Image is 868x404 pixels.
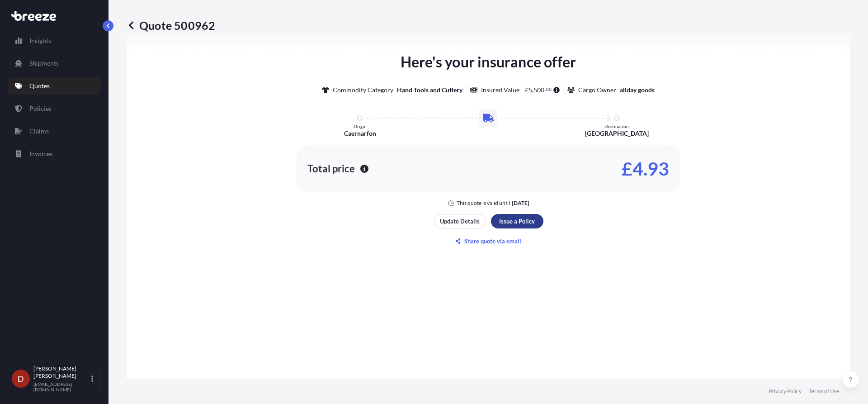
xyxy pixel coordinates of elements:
p: Caernarfon [344,129,376,138]
span: 00 [546,88,552,91]
p: Issue a Policy [499,217,535,226]
p: [EMAIL_ADDRESS][DOMAIN_NAME] [33,381,90,392]
p: Insights [29,36,51,45]
a: Terms of Use [809,388,839,395]
p: £4.93 [622,162,669,176]
span: , [532,87,533,93]
p: Claims [29,127,49,136]
p: Here's your insurance offer [401,51,576,73]
span: 500 [533,87,544,93]
a: Claims [8,122,101,140]
span: D [18,374,24,383]
p: Hand Tools and Cutlery [397,86,462,95]
button: Issue a Policy [491,214,543,228]
p: Cargo Owner [578,86,616,95]
p: Policies [29,104,52,113]
p: Update Details [440,217,480,226]
p: [GEOGRAPHIC_DATA] [585,129,649,138]
p: Quote 500962 [127,18,215,33]
span: £ [525,87,528,93]
button: Share quote via email [434,234,543,248]
span: . [545,88,546,91]
p: [PERSON_NAME] [PERSON_NAME] [33,365,90,380]
p: Share quote via email [464,237,521,246]
a: Insights [8,32,101,50]
p: Total price [307,164,355,173]
p: Origin [354,124,367,129]
a: Policies [8,100,101,118]
p: This quote is valid until [457,200,510,207]
p: Destination [604,124,629,129]
a: Shipments [8,54,101,72]
p: Invoices [29,149,52,158]
p: Shipments [29,59,59,68]
a: Quotes [8,77,101,95]
p: Commodity Category [333,86,393,95]
p: allday goods [620,86,655,95]
p: Insured Value [481,86,519,95]
span: 5 [528,87,532,93]
p: [DATE] [512,200,529,207]
button: Update Details [434,214,486,228]
a: Privacy Policy [769,388,802,395]
a: Invoices [8,145,101,163]
p: Quotes [29,81,50,90]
